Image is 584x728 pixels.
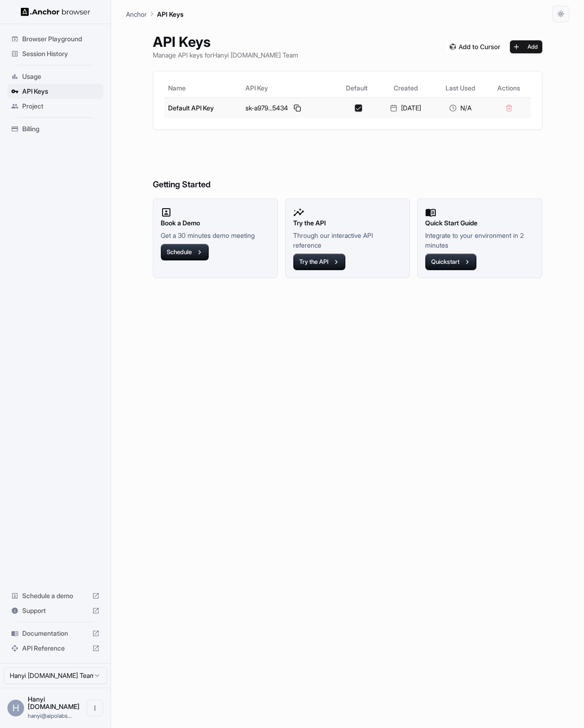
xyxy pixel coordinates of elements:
[7,641,103,656] div: API Reference
[425,218,534,228] h2: Quick Start Guide
[164,97,242,118] td: Default API Key
[22,629,88,638] span: Documentation
[153,141,542,192] h6: Getting Started
[87,700,103,716] button: Open menu
[161,244,209,261] button: Schedule
[293,218,402,228] h2: Try the API
[425,230,534,250] p: Integrate to your environment in 2 minutes
[293,254,345,270] button: Try the API
[7,46,103,61] div: Session History
[22,87,100,96] span: API Keys
[161,230,270,240] p: Get a 30 minutes demo meeting
[433,79,487,97] th: Last Used
[126,9,183,19] nav: breadcrumb
[22,606,88,615] span: Support
[21,7,90,16] img: Anchor Logo
[293,230,402,250] p: Through our interactive API reference
[487,79,531,97] th: Actions
[7,84,103,99] div: API Keys
[7,99,103,114] div: Project
[153,50,298,60] p: Manage API keys for Hanyi [DOMAIN_NAME] Team
[7,69,103,84] div: Usage
[446,40,504,53] img: Add anchorbrowser MCP server to Cursor
[22,102,100,111] span: Project
[164,79,242,97] th: Name
[7,626,103,641] div: Documentation
[245,102,332,114] div: sk-a979...5434
[22,644,88,653] span: API Reference
[7,700,24,716] div: H
[28,712,72,719] span: hanyi@aipolabs.xyz
[242,79,336,97] th: API Key
[378,79,433,97] th: Created
[7,603,103,618] div: Support
[437,103,484,113] div: N/A
[292,102,303,114] button: Copy API key
[22,72,100,81] span: Usage
[22,591,88,600] span: Schedule a demo
[126,9,147,19] p: Anchor
[161,218,270,228] h2: Book a Demo
[22,49,100,58] span: Session History
[22,124,100,134] span: Billing
[335,79,377,97] th: Default
[153,33,298,50] h1: API Keys
[157,9,183,19] p: API Keys
[7,588,103,603] div: Schedule a demo
[510,40,542,53] button: Add
[7,32,103,46] div: Browser Playground
[7,121,103,136] div: Billing
[382,103,430,113] div: [DATE]
[28,695,80,710] span: Hanyi ACI.dev
[22,34,100,44] span: Browser Playground
[425,254,477,270] button: Quickstart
